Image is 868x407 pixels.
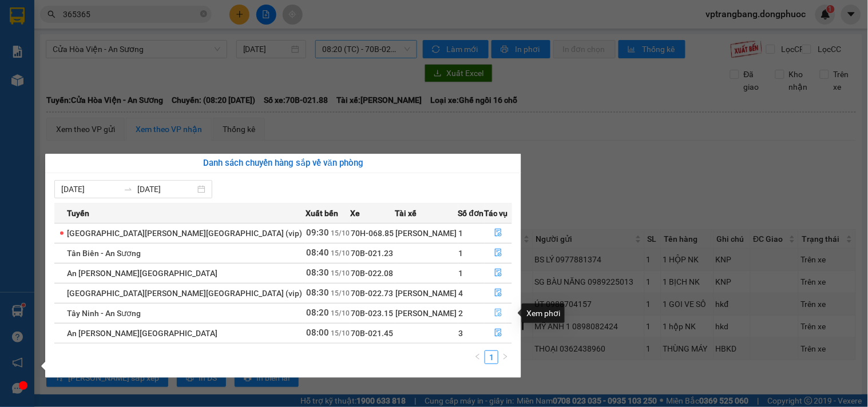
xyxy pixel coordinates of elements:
button: left [471,350,485,364]
a: 1 [485,351,498,364]
span: 08:00 [306,328,329,338]
span: 15/10 [331,289,350,297]
span: 2 [459,309,463,318]
span: An [PERSON_NAME][GEOGRAPHIC_DATA] [67,329,217,338]
span: file-done [494,269,502,278]
div: [PERSON_NAME] [396,287,458,300]
span: Số đơn [458,207,484,220]
span: Tuyến [67,207,89,220]
span: 70B-023.15 [351,309,394,318]
span: file-done [494,229,502,238]
span: swap-right [124,185,133,194]
button: file-done [485,224,512,242]
span: Xuất bến [306,207,338,220]
span: 70B-021.23 [351,249,394,258]
input: Đến ngày [137,183,195,195]
span: Tây Ninh - An Sương [67,309,141,318]
li: 1 [485,350,498,364]
span: 15/10 [331,309,350,317]
span: Xe [351,207,360,220]
div: [PERSON_NAME] [396,227,458,240]
li: Previous Page [471,350,485,364]
span: [GEOGRAPHIC_DATA][PERSON_NAME][GEOGRAPHIC_DATA] (vip) [67,289,302,298]
input: Từ ngày [61,183,119,195]
div: Xem phơi [522,304,565,323]
span: An [PERSON_NAME][GEOGRAPHIC_DATA] [67,269,217,278]
span: 09:30 [306,228,329,238]
span: Tân Biên - An Sương [67,249,141,258]
span: file-done [494,329,502,338]
button: file-done [485,304,512,322]
button: right [498,350,512,364]
span: 70B-021.45 [351,329,394,338]
span: 15/10 [331,329,350,337]
span: 1 [459,229,463,238]
span: 70B-022.08 [351,269,394,278]
span: 08:30 [306,268,329,278]
span: 08:40 [306,248,329,258]
span: to [124,185,133,194]
span: file-done [494,249,502,258]
div: [PERSON_NAME] [396,307,458,320]
button: file-done [485,324,512,342]
span: 08:30 [306,288,329,298]
span: 1 [459,269,463,278]
span: 08:20 [306,308,329,318]
span: right [502,353,509,360]
span: 1 [459,249,463,258]
button: file-done [485,244,512,262]
span: Tài xế [395,207,417,220]
span: 4 [459,289,463,298]
span: 15/10 [331,229,350,237]
button: file-done [485,284,512,302]
span: 15/10 [331,269,350,277]
li: Next Page [498,350,512,364]
span: 3 [459,329,463,338]
span: [GEOGRAPHIC_DATA][PERSON_NAME][GEOGRAPHIC_DATA] (vip) [67,229,302,238]
div: Danh sách chuyến hàng sắp về văn phòng [54,157,512,170]
span: file-done [494,309,502,318]
span: 15/10 [331,249,350,257]
span: left [474,353,481,360]
button: file-done [485,264,512,282]
span: 70H-068.85 [351,229,394,238]
span: 70B-022.73 [351,289,394,298]
span: file-done [494,289,502,298]
span: Tác vụ [485,207,508,220]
